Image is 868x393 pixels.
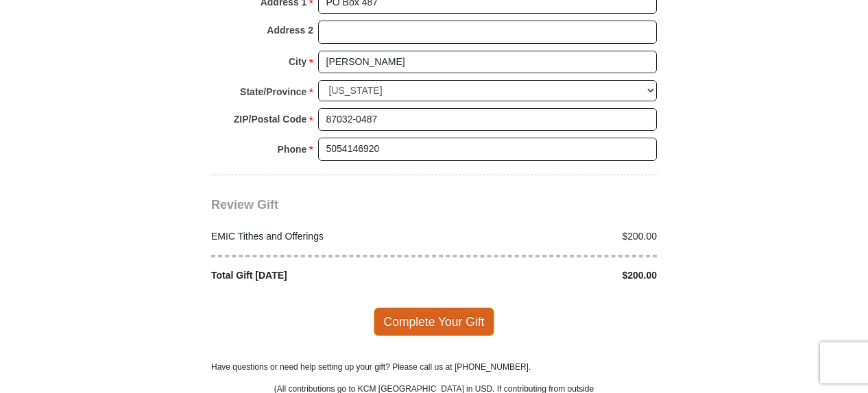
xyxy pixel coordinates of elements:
strong: State/Province [240,82,306,101]
div: $200.00 [434,268,664,283]
strong: ZIP/Postal Code [234,110,307,129]
p: Have questions or need help setting up your gift? Please call us at [PHONE_NUMBER]. [211,361,657,373]
div: $200.00 [434,229,664,244]
div: Total Gift [DATE] [204,268,435,283]
span: Complete Your Gift [374,307,495,336]
span: Review Gift [211,198,278,212]
strong: Phone [278,140,307,159]
strong: City [289,52,306,71]
div: EMIC Tithes and Offerings [204,229,435,244]
strong: Address 2 [267,21,313,40]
